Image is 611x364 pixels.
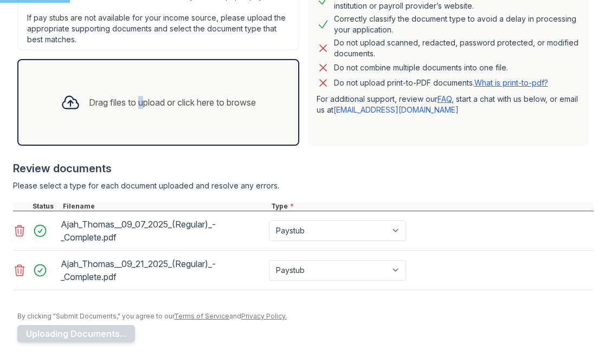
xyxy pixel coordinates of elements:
div: Ajah_Thomas__09_07_2025_(Regular)_-_Complete.pdf [61,216,265,246]
a: FAQ [438,94,452,103]
a: Terms of Service [174,312,229,320]
div: Status [30,202,61,211]
div: Ajah_Thomas__09_21_2025_(Regular)_-_Complete.pdf [61,255,265,285]
p: Do not upload print-to-PDF documents. [334,77,548,88]
div: Review documents [13,161,594,176]
a: [EMAIL_ADDRESS][DOMAIN_NAME] [333,105,459,114]
div: By clicking "Submit Documents," you agree to our and [17,312,594,321]
div: Please select a type for each document uploaded and resolve any errors. [13,180,594,191]
a: Privacy Policy. [241,312,287,320]
div: Correctly classify the document type to avoid a delay in processing your application. [334,14,581,35]
div: Type [269,202,594,211]
div: Do not upload scanned, redacted, password protected, or modified documents. [334,37,581,59]
button: Uploading Documents... [17,325,135,342]
a: What is print-to-pdf? [474,78,548,87]
div: Filename [61,202,269,211]
div: Do not combine multiple documents into one file. [334,61,508,74]
div: Drag files to upload or click here to browse [89,96,256,109]
p: For additional support, review our , start a chat with us below, or email us at [317,94,581,115]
